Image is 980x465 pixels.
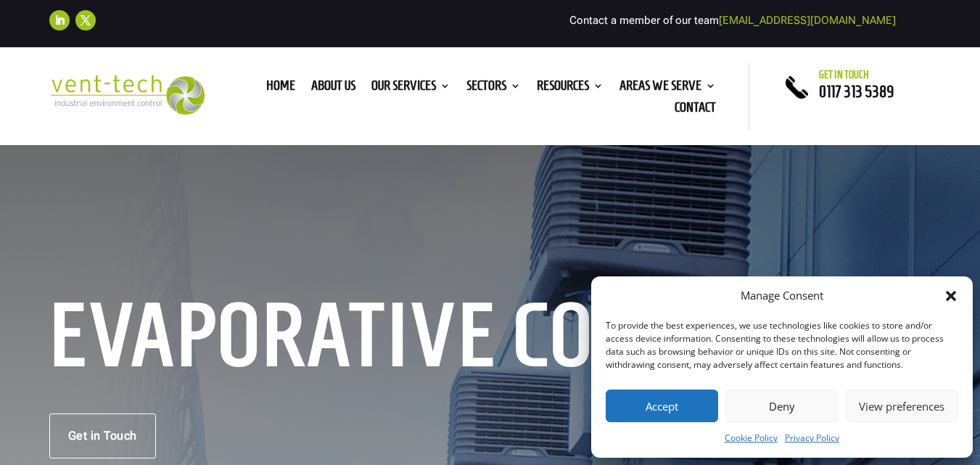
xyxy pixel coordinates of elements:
button: Deny [725,390,838,422]
a: Follow on X [75,10,96,30]
button: View preferences [846,390,958,422]
a: Get in Touch [49,413,156,458]
a: Contact [675,102,716,118]
span: Get in touch [819,69,869,81]
a: 0117 313 5389 [819,83,894,100]
div: Manage Consent [741,287,823,305]
a: [EMAIL_ADDRESS][DOMAIN_NAME] [719,14,896,27]
span: Contact a member of our team [569,14,896,27]
div: Close dialog [944,289,958,303]
a: Follow on LinkedIn [49,10,70,30]
button: Accept [606,390,718,422]
a: About us [311,81,355,96]
a: Our Services [371,81,450,96]
a: Areas We Serve [619,81,716,96]
a: Privacy Policy [785,429,839,447]
div: To provide the best experiences, we use technologies like cookies to store and/or access device i... [606,319,957,371]
img: 2023-09-27T08_35_16.549ZVENT-TECH---Clear-background [49,75,205,115]
a: Home [266,81,295,96]
a: Sectors [466,81,521,96]
a: Cookie Policy [725,429,778,447]
a: Resources [537,81,604,96]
